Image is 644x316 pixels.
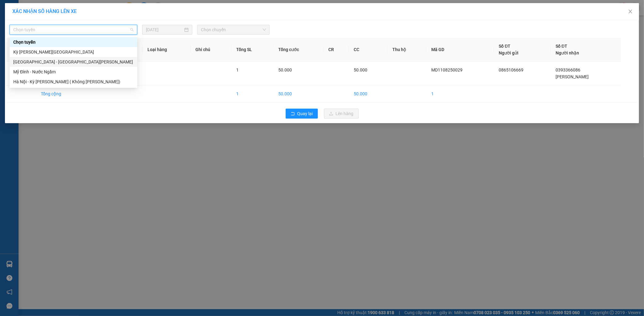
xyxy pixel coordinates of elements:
[556,50,579,55] span: Người nhận
[499,44,511,49] span: Số ĐT
[349,38,387,62] th: CC
[6,62,36,85] td: 1
[13,68,134,75] div: Mỹ Đình - Nước Ngầm
[499,50,519,55] span: Người gửi
[273,85,323,102] td: 50.000
[556,44,567,49] span: Số ĐT
[10,67,137,77] div: Mỹ Đình - Nước Ngầm
[622,3,639,20] button: Close
[236,67,239,72] span: 1
[143,38,191,62] th: Loại hàng
[556,74,589,79] span: [PERSON_NAME]
[191,38,231,62] th: Ghi chú
[349,85,387,102] td: 50.000
[291,111,295,116] span: rollback
[278,67,292,72] span: 50.000
[231,38,273,62] th: Tổng SL
[13,78,134,85] div: Hà Nội - Kỳ [PERSON_NAME] ( Không [PERSON_NAME])
[65,36,111,49] div: Nhận: Văn phòng Kỳ [PERSON_NAME]
[12,8,77,14] span: XÁC NHẬN SỐ HÀNG LÊN XE
[426,38,494,62] th: Mã GD
[5,36,62,49] div: Gửi: VP [GEOGRAPHIC_DATA]
[431,67,463,72] span: MD1108250029
[556,67,580,72] span: 0393366086
[499,67,524,72] span: 0865106669
[324,109,359,119] button: uploadLên hàng
[231,85,273,102] td: 1
[10,47,137,57] div: Kỳ Anh - Hà Nội
[13,25,134,34] span: Chọn tuyến
[273,38,323,62] th: Tổng cước
[13,49,134,55] div: Kỳ [PERSON_NAME][GEOGRAPHIC_DATA]
[354,67,367,72] span: 50.000
[628,9,633,14] span: close
[10,77,137,87] div: Hà Nội - Kỳ Anh ( Không sử dụng)
[323,38,349,62] th: CR
[286,109,318,119] button: rollbackQuay lại
[297,110,313,117] span: Quay lại
[146,26,183,33] input: 11/08/2025
[13,58,134,65] div: [GEOGRAPHIC_DATA] - [GEOGRAPHIC_DATA][PERSON_NAME]
[13,39,134,45] div: Chọn tuyến
[36,26,79,33] text: MD1108250029
[10,57,137,67] div: Hà Nội - Kỳ Anh
[10,37,137,47] div: Chọn tuyến
[426,85,494,102] td: 1
[36,85,86,102] td: Tổng cộng
[6,38,36,62] th: STT
[387,38,426,62] th: Thu hộ
[201,25,266,34] span: Chọn chuyến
